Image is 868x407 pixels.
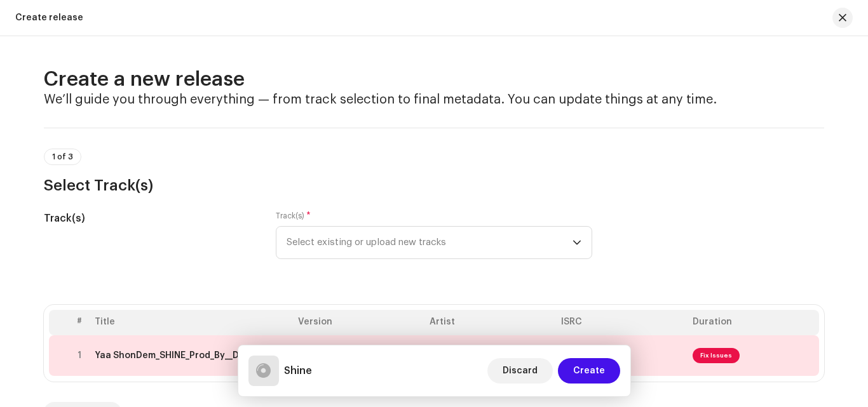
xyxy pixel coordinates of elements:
[558,358,620,384] button: Create
[487,358,553,384] button: Discard
[44,175,824,196] h3: Select Track(s)
[688,310,819,335] th: Duration
[44,67,824,92] h2: Create a new release
[424,310,556,335] th: Artist
[287,227,573,258] span: Select existing or upload new tracks
[573,358,605,384] span: Create
[90,310,293,335] th: Title
[44,92,824,107] h4: We’ll guide you through everything — from track selection to final metadata. You can update thing...
[503,358,538,384] span: Discard
[44,211,255,226] h5: Track(s)
[573,227,581,258] div: dropdown trigger
[284,363,312,378] h5: Shine
[693,348,740,363] span: Fix Issues
[276,211,311,221] label: Track(s)
[95,350,288,361] div: Yaa ShonDem_SHINE_Prod_By__Dhat Flex_wav.wav
[293,310,424,335] th: Version
[556,310,688,335] th: ISRC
